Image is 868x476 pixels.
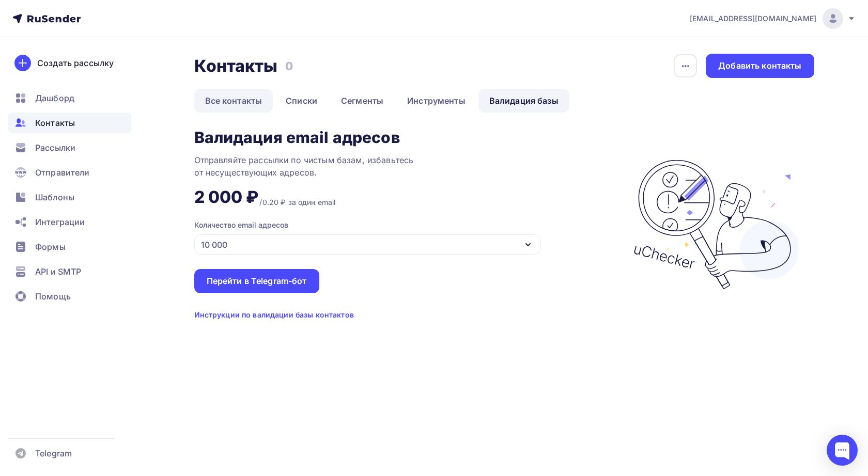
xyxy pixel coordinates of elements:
[35,141,75,154] span: Рассылки
[194,220,288,230] div: Количество email адресов
[8,187,131,208] a: Шаблоны
[194,89,273,113] a: Все контакты
[194,154,453,179] div: Отправляйте рассылки по чистым базам, избавьтесь от несуществующих адресов.
[8,162,131,183] a: Отправители
[35,447,72,459] span: Telegram
[690,13,816,24] span: [EMAIL_ADDRESS][DOMAIN_NAME]
[35,216,85,228] span: Интеграции
[194,129,400,146] div: Валидация email адресов
[718,60,801,72] div: Добавить контакты
[194,220,580,255] button: Количество email адресов 10 000
[259,197,335,208] div: /0.20 ₽ за один email
[35,241,66,253] span: Формы
[478,89,569,113] a: Валидация базы
[285,59,293,73] h3: 0
[35,290,71,303] span: Помощь
[35,92,74,104] span: Дашборд
[194,187,259,208] div: 2 000 ₽
[201,239,227,251] div: 10 000
[690,8,856,29] a: [EMAIL_ADDRESS][DOMAIN_NAME]
[275,89,328,113] a: Списки
[35,191,74,203] span: Шаблоны
[35,117,75,129] span: Контакты
[330,89,394,113] a: Сегменты
[35,166,90,179] span: Отправители
[8,88,131,108] a: Дашборд
[194,310,354,320] div: Инструкции по валидации базы контактов
[194,56,278,76] h2: Контакты
[8,236,131,257] a: Формы
[207,275,307,287] div: Перейти в Telegram-бот
[37,57,114,69] div: Создать рассылку
[35,265,81,278] span: API и SMTP
[8,137,131,158] a: Рассылки
[396,89,476,113] a: Инструменты
[8,113,131,133] a: Контакты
